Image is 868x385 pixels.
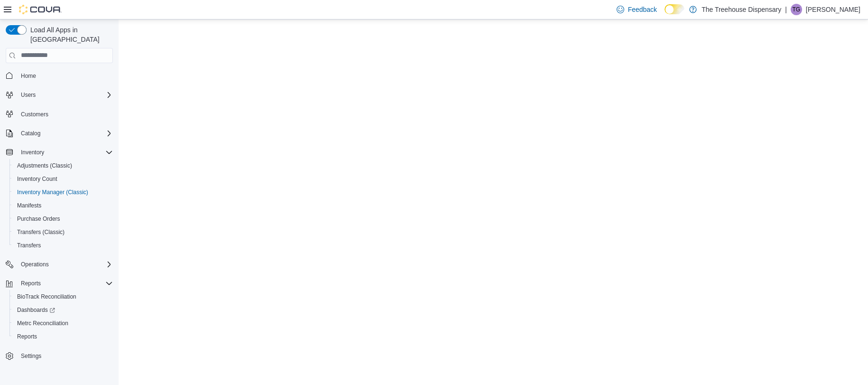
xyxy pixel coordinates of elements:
[9,225,117,239] button: Transfers (Classic)
[21,280,41,287] span: Reports
[13,240,45,251] a: Transfers
[2,88,117,102] button: Users
[21,261,49,268] span: Operations
[17,70,113,82] span: Home
[27,25,113,44] span: Load All Apps in [GEOGRAPHIC_DATA]
[17,175,57,183] span: Inventory Count
[17,128,113,139] span: Catalog
[17,350,45,362] a: Settings
[13,160,76,171] a: Adjustments (Classic)
[13,304,113,316] span: Dashboards
[2,69,117,83] button: Home
[17,293,76,300] span: BioTrack Reconciliation
[13,187,92,198] a: Inventory Manager (Classic)
[2,349,117,363] button: Settings
[17,188,88,196] span: Inventory Manager (Classic)
[9,186,117,199] button: Inventory Manager (Classic)
[13,200,45,211] a: Manifests
[21,352,41,360] span: Settings
[2,277,117,290] button: Reports
[21,111,48,118] span: Customers
[13,160,113,171] span: Adjustments (Classic)
[665,4,684,14] input: Dark Mode
[2,127,117,140] button: Catalog
[2,258,117,271] button: Operations
[13,226,113,238] span: Transfers (Classic)
[793,4,801,15] span: TG
[21,72,36,80] span: Home
[791,4,802,15] div: Teresa Garcia
[628,5,657,14] span: Feedback
[13,187,113,198] span: Inventory Manager (Classic)
[17,319,68,327] span: Metrc Reconciliation
[13,240,113,251] span: Transfers
[806,4,860,15] p: [PERSON_NAME]
[17,89,39,101] button: Users
[9,239,117,252] button: Transfers
[17,278,113,289] span: Reports
[13,226,68,238] a: Transfers (Classic)
[13,173,61,185] a: Inventory Count
[21,149,44,156] span: Inventory
[2,146,117,159] button: Inventory
[17,147,113,158] span: Inventory
[9,330,117,343] button: Reports
[13,318,72,329] a: Metrc Reconciliation
[17,242,41,249] span: Transfers
[17,228,65,236] span: Transfers (Classic)
[9,303,117,317] a: Dashboards
[785,4,787,15] p: |
[19,5,62,14] img: Cova
[17,333,37,340] span: Reports
[13,291,113,302] span: BioTrack Reconciliation
[665,14,665,15] span: Dark Mode
[13,318,113,329] span: Metrc Reconciliation
[17,108,113,120] span: Customers
[17,202,41,209] span: Manifests
[21,130,40,137] span: Catalog
[13,291,80,302] a: BioTrack Reconciliation
[9,290,117,303] button: BioTrack Reconciliation
[17,162,72,169] span: Adjustments (Classic)
[9,199,117,212] button: Manifests
[17,215,60,223] span: Purchase Orders
[9,172,117,186] button: Inventory Count
[9,317,117,330] button: Metrc Reconciliation
[13,200,113,211] span: Manifests
[17,109,52,120] a: Customers
[9,212,117,225] button: Purchase Orders
[17,70,40,82] a: Home
[17,259,113,270] span: Operations
[13,331,41,342] a: Reports
[9,159,117,172] button: Adjustments (Classic)
[21,91,36,99] span: Users
[17,89,113,101] span: Users
[702,4,781,15] p: The Treehouse Dispensary
[17,128,44,139] button: Catalog
[17,278,45,289] button: Reports
[2,107,117,121] button: Customers
[17,350,113,362] span: Settings
[13,304,59,316] a: Dashboards
[13,331,113,342] span: Reports
[13,173,113,185] span: Inventory Count
[17,306,55,314] span: Dashboards
[17,259,53,270] button: Operations
[17,147,48,158] button: Inventory
[13,213,64,225] a: Purchase Orders
[13,213,113,225] span: Purchase Orders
